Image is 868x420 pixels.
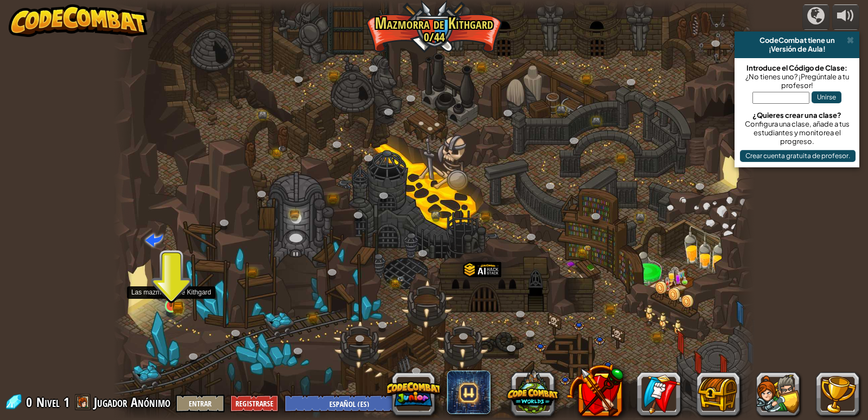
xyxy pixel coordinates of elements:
div: CodeCombat tiene un [739,36,855,45]
span: Nivel [36,393,60,411]
span: 1 [63,393,69,411]
div: ¿No tienes uno? ¡Pregúntale a tu profesor! [740,72,854,90]
button: Unirse [812,91,841,103]
img: portrait.png [167,285,176,294]
img: portrait.png [278,146,286,152]
div: Introduce el Código de Clase: [740,64,854,72]
div: ¡Versión de Aula! [739,45,855,53]
button: Entrar [176,394,225,412]
div: Configura una clase, añade a tus estudiantes y monitorea el progreso. [740,120,854,146]
button: Ajustar volúmen [832,4,859,30]
img: level-banner-unlock.png [163,271,179,307]
span: 0 [26,393,35,411]
img: portrait.png [397,276,405,282]
img: CodeCombat - Learn how to code by playing a game [9,4,148,37]
img: portrait.png [584,245,591,251]
div: ¿Quieres crear una clase? [740,111,854,120]
span: Jugador Anónimo [94,393,170,411]
button: Crear cuenta gratuita de profesor. [740,150,856,162]
button: Campañas [802,4,829,30]
button: Registrarse [230,394,279,412]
